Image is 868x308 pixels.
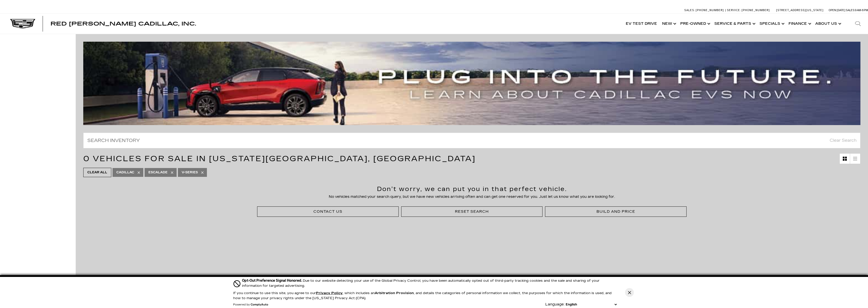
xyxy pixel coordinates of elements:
a: Sales: [PHONE_NUMBER] [684,9,725,12]
a: New [660,14,678,34]
a: Service: [PHONE_NUMBER] [725,9,771,12]
span: Cadillac [116,169,134,176]
span: 0 Vehicles for Sale in [US_STATE][GEOGRAPHIC_DATA], [GEOGRAPHIC_DATA] [83,154,476,163]
a: Privacy Policy [316,291,343,295]
a: Finance [786,14,813,34]
a: Pre-Owned [678,14,712,34]
span: Service: [727,9,741,12]
span: Sales: [684,9,695,12]
h2: Don’t worry, we can put you in that perfect vehicle. [184,186,760,192]
strong: Arbitration Provision [375,291,414,295]
a: Service & Parts [712,14,757,34]
div: Build and Price [545,206,687,217]
p: If you continue to use this site, you agree to our , which includes an , and details the categori... [233,291,612,300]
span: Escalade [148,169,168,176]
div: Due to our website detecting your use of the Global Privacy Control, you have been automatically ... [242,278,618,288]
span: Opt-Out Preference Signal Honored . [242,278,303,283]
span: [PHONE_NUMBER] [742,9,770,12]
img: Cadillac Dark Logo with Cadillac White Text [10,19,35,29]
a: ComplyAuto [251,303,268,306]
span: 9 AM-6 PM [855,9,868,12]
span: V-Series [182,169,198,176]
p: No vehicles matched your search query, but we have new vehicles arriving often and can get one re... [184,195,760,199]
a: [STREET_ADDRESS][US_STATE] [776,9,824,12]
a: Specials [757,14,786,34]
span: [PHONE_NUMBER] [696,9,724,12]
div: Reset Search [401,206,543,217]
div: Contact Us [313,209,342,214]
span: Open [DATE] [829,9,845,12]
button: Close Button [625,288,634,297]
span: Sales: [846,9,855,12]
a: About Us [813,14,843,34]
img: ev-blog-post-banners4 [83,42,860,125]
span: Clear All [87,169,107,176]
div: Contact Us [257,206,399,217]
select: Language Select [564,302,618,307]
span: Red [PERSON_NAME] Cadillac, Inc. [50,21,196,27]
div: Language: [545,303,564,306]
input: Search Inventory [83,133,860,148]
a: Red [PERSON_NAME] Cadillac, Inc. [50,21,196,26]
div: Reset Search [455,209,489,214]
a: EV Test Drive [623,14,660,34]
div: Build and Price [596,209,635,214]
div: Powered by [233,303,268,306]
